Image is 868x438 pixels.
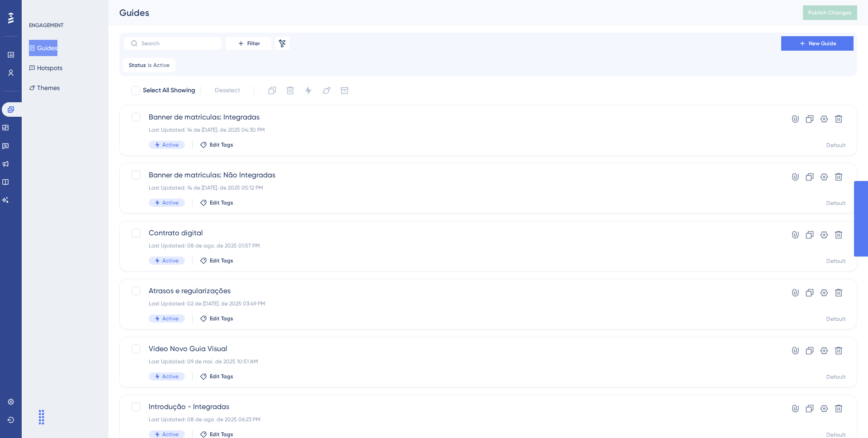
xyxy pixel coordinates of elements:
[149,286,755,296] span: Atrasos e regularizações
[826,373,846,381] div: Default
[119,6,780,19] div: Guides
[149,242,755,249] div: Last Updated: 08 de ago. de 2025 01:57 PM
[129,62,146,69] span: Status
[162,199,179,206] span: Active
[29,60,62,76] button: Hotspots
[149,126,755,133] div: Last Updated: 14 de [DATE]. de 2025 04:30 PM
[200,373,233,380] button: Edit Tags
[226,36,271,51] button: Filter
[200,199,233,206] button: Edit Tags
[826,257,846,265] div: Default
[162,315,179,322] span: Active
[826,142,846,149] div: Default
[162,431,179,438] span: Active
[162,141,179,148] span: Active
[149,358,755,365] div: Last Updated: 09 de mai. de 2025 10:51 AM
[200,141,233,148] button: Edit Tags
[162,373,179,380] span: Active
[247,40,260,47] span: Filter
[149,184,755,191] div: Last Updated: 14 de [DATE]. de 2025 05:12 PM
[162,257,179,264] span: Active
[29,80,60,96] button: Themes
[29,40,57,56] button: Guides
[200,431,233,438] button: Edit Tags
[830,402,857,429] iframe: UserGuiding AI Assistant Launcher
[149,401,755,412] span: Introdução - Integradas
[200,315,233,322] button: Edit Tags
[149,300,755,307] div: Last Updated: 02 de [DATE]. de 2025 03:49 PM
[215,85,240,96] span: Deselect
[29,22,63,29] div: ENGAGEMENT
[210,373,233,380] span: Edit Tags
[153,62,170,69] span: Active
[808,9,852,16] span: Publish Changes
[803,5,857,20] button: Publish Changes
[826,315,846,323] div: Default
[143,85,195,96] span: Select All Showing
[210,315,233,322] span: Edit Tags
[210,199,233,206] span: Edit Tags
[781,36,854,51] button: New Guide
[809,40,836,47] span: New Guide
[207,82,248,99] button: Deselect
[210,257,233,264] span: Edit Tags
[210,141,233,148] span: Edit Tags
[149,228,755,238] span: Contrato digital
[149,112,755,123] span: Banner de matrículas: Integradas
[148,62,151,69] span: is
[200,257,233,264] button: Edit Tags
[149,170,755,181] span: Banner de matrículas: Não Integradas
[149,343,755,354] span: Vídeo Novo Guia Visual
[142,40,215,47] input: Search
[149,416,755,423] div: Last Updated: 08 de ago. de 2025 06:23 PM
[210,431,233,438] span: Edit Tags
[34,404,49,431] div: Drag
[826,200,846,207] div: Default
